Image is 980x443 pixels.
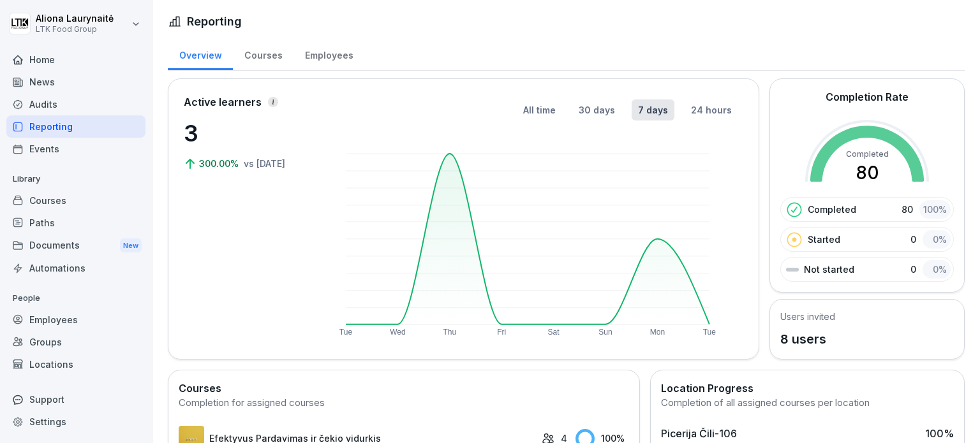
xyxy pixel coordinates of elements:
a: Groups [6,331,145,353]
button: 7 days [632,99,674,120]
a: Employees [6,309,145,331]
p: 0 [910,263,916,276]
text: Tue [703,328,716,337]
div: Completion of all assigned courses per location [661,396,954,410]
div: Support [6,388,145,410]
p: Completed [808,203,856,216]
text: Mon [650,328,665,337]
p: Library [6,169,145,189]
p: Aliona Laurynaitė [36,13,114,24]
a: Automations [6,257,145,279]
a: Settings [6,410,145,433]
text: Fri [498,328,507,337]
div: New [120,238,142,253]
a: DocumentsNew [6,234,145,258]
p: LTK Food Group [36,25,114,34]
a: Locations [6,353,145,375]
button: 24 hours [685,99,738,120]
text: Sat [548,328,560,337]
p: Not started [804,263,854,276]
div: 100 % [919,200,951,219]
button: 30 days [572,99,621,120]
div: Picerija Čili-106 [661,426,737,441]
a: Courses [6,189,145,212]
text: Tue [339,328,353,337]
text: Sun [599,328,612,337]
h2: Completion Rate [826,89,909,105]
h2: Location Progress [661,381,954,396]
a: Reporting [6,115,145,138]
div: 100 % [925,426,954,441]
p: 0 [910,233,916,246]
a: News [6,71,145,93]
h5: Users invited [780,310,835,323]
div: Documents [6,234,145,258]
p: Started [808,233,840,246]
p: vs [DATE] [244,157,285,170]
p: 80 [902,203,913,216]
div: Completion for assigned courses [179,396,629,410]
div: 0 % [923,260,951,279]
p: 3 [184,116,311,150]
a: Audits [6,93,145,115]
a: Overview [168,38,233,70]
a: Courses [233,38,293,70]
text: Thu [443,328,457,337]
a: Events [6,138,145,160]
a: Employees [293,38,364,70]
a: Home [6,48,145,71]
p: People [6,288,145,309]
h1: Reporting [187,13,242,30]
text: Wed [390,328,405,337]
p: 8 users [780,330,835,349]
p: Active learners [184,94,262,110]
div: 0 % [923,230,951,249]
button: All time [517,99,562,120]
a: Paths [6,212,145,234]
p: 300.00% [199,157,241,170]
h2: Courses [179,381,629,396]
